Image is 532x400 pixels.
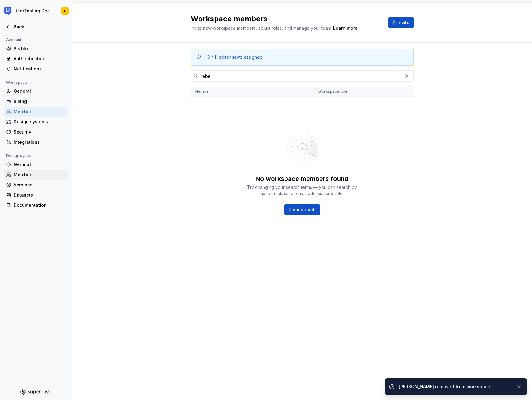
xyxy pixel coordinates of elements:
a: Documentation [4,200,68,210]
a: Design systems [4,117,68,127]
a: Profile [4,44,68,53]
div: Account [4,36,24,44]
a: General [4,160,68,169]
span: Clear search [288,206,316,213]
div: Members [14,172,66,178]
button: UserTesting Design SystemE [1,4,71,18]
div: General [14,88,66,94]
div: UserTesting Design System [14,8,54,14]
a: Versions [4,180,68,190]
img: 41adf70f-fc1c-4662-8e2d-d2ab9c673b1b.png [4,7,12,15]
h2: Workspace members [191,14,381,24]
button: Clear search [284,204,320,215]
div: Design system [4,152,36,160]
a: Integrations [4,137,68,147]
div: Members [14,109,66,115]
a: Learn more [333,25,358,31]
th: Workspace role [315,87,397,97]
div: Back [14,24,66,30]
span: . [332,26,358,31]
svg: Supernova Logo [20,389,51,395]
th: Member [191,87,315,97]
a: Billing [4,96,68,106]
a: Notifications [4,64,68,74]
span: Invite new workspace members, adjust roles, and manage your team. [191,25,332,31]
div: 10 / 11 editor seats assigned [206,54,263,60]
a: Members [4,107,68,117]
div: Profile [14,45,66,52]
div: Security [14,129,66,135]
div: No workspace members found [255,174,349,183]
input: Search in members... [198,70,402,82]
a: Security [4,127,68,137]
a: Authentication [4,54,68,64]
button: Invite [388,17,414,28]
div: Workspace [4,79,30,86]
div: Versions [14,182,66,188]
div: Design systems [14,119,66,125]
div: Datasets [14,192,66,198]
a: Back [4,22,68,32]
div: Authentication [14,56,66,62]
div: Billing [14,98,66,104]
a: Members [4,170,68,180]
div: Try changing your search terms — you can search by name, nickname, email address and role. [247,184,358,197]
a: Datasets [4,190,68,200]
div: [PERSON_NAME] removed from workspace. [399,384,511,390]
span: Invite [397,19,410,26]
div: Documentation [14,202,66,208]
div: Integrations [14,139,66,145]
div: E [64,8,66,13]
div: General [14,161,66,168]
div: Notifications [14,66,66,72]
a: General [4,86,68,96]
